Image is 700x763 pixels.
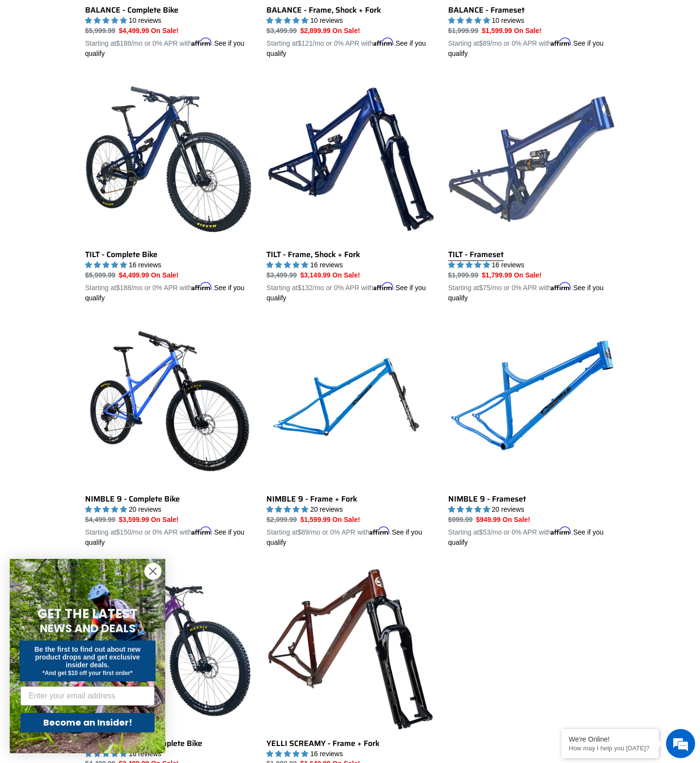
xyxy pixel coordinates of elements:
button: Become an Insider! [20,713,155,732]
span: Be the first to find out about new product drops and get exclusive insider deals. [35,645,141,669]
span: GET THE LATEST [37,605,138,623]
div: We're Online! [569,735,651,743]
button: Close dialog [144,563,161,580]
span: *And get $10 off your first order* [42,670,132,676]
span: NEWS AND DEALS [40,621,136,636]
input: Enter your email address [20,686,155,706]
p: How may I help you today? [569,745,651,752]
